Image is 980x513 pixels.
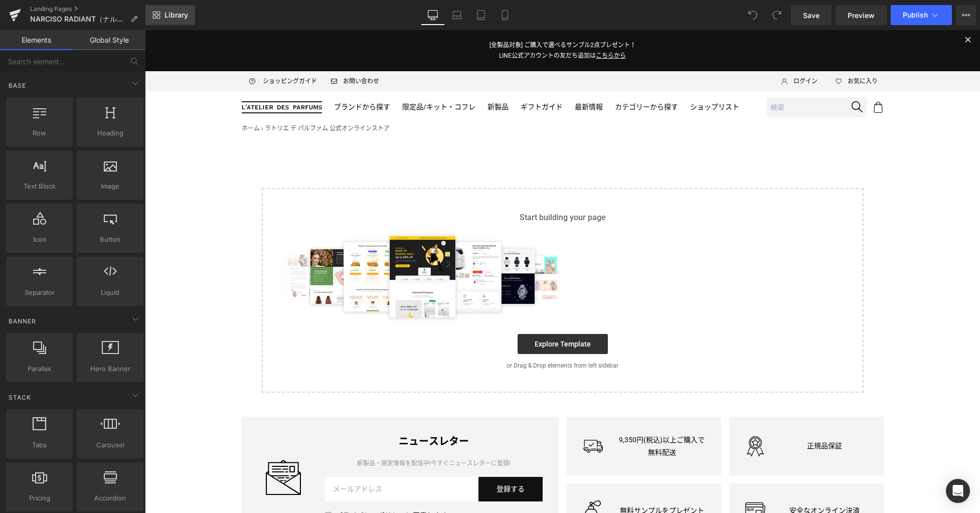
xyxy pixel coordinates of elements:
span: NARCISO RADIANT（ナルシソ ラディアント）｜[PERSON_NAME] [30,15,126,23]
span: ショッピングガイド [118,46,172,57]
button: More [956,5,976,25]
span: Base [8,81,27,90]
input: メールアドレス [180,447,334,471]
img: Icon_Newsletter.svg [121,430,156,465]
span: Button [80,234,140,245]
span: お気に入り [703,46,733,57]
span: Liquid [80,287,140,298]
span: Hero Banner [80,364,140,374]
a: カテゴリーから探す [470,69,533,86]
a: Laptop [445,5,469,25]
p: 新製品・限定情報を配信中!今すぐニュースレターに登録! [180,428,398,439]
img: Icon_User.svg [636,46,642,57]
span: Save [803,10,820,21]
a: プライバシーポリシー [191,481,261,489]
span: Stack [8,393,32,402]
button: 登録する [334,447,398,471]
a: Tablet [469,5,493,25]
a: Desktop [421,5,445,25]
label: に同意します。 [191,479,310,492]
span: Accordion [80,493,140,503]
span: Publish [903,11,928,19]
img: Icon_ShoppingGuide.svg [103,47,112,56]
span: ラトリエ デ パルファム 公式オンラインストア [120,95,245,102]
span: Row [9,128,70,138]
span: Banner [8,316,37,326]
img: Icon_Quality.svg [600,406,620,426]
a: お問い合わせ [180,46,234,57]
span: Library [165,11,188,20]
span: Image [80,181,140,192]
span: する [366,453,380,465]
a: Preview [836,5,887,25]
span: お問い合わせ [198,46,234,57]
span: ログイン [648,46,673,57]
span: Carousel [80,440,140,450]
span: Preview [848,10,875,21]
nav: breadcrumbs [97,93,245,104]
span: Text Block [9,181,70,192]
a: ショップリスト [545,69,594,86]
input: 検索 [621,67,722,88]
img: Icon_Heart_Empty.svg [691,48,697,54]
p: [全製品対象] ご購入で選べるサンプル2点プレゼント！ [10,10,825,21]
a: こちらから [451,22,481,29]
p: 無料サンプルをプレゼント [474,474,560,487]
a: Landing Pages [30,5,145,13]
p: 正規品保証 [636,410,723,422]
a: ショッピングガイド [97,46,172,57]
a: Global Style [73,30,145,50]
a: ブランドから探す [189,69,245,86]
img: Icon_Shipping.svg [438,406,458,426]
p: 9,350円(税込)以上ご購入で無料配送 [474,404,560,428]
span: Heading [80,128,140,138]
img: Icon_CreditCard.svg [600,470,620,490]
span: Icon [9,234,70,245]
h4: ニュースレター [180,403,398,420]
button: Publish [891,5,952,25]
button: Redo [767,5,787,25]
span: › [116,95,118,102]
a: 新製品 [343,69,364,86]
img: Icon_Perfume.svg [438,470,458,490]
a: New Library [145,5,195,25]
p: or Drag & Drop elements from left sidebar [133,332,703,339]
span: Tabs [9,440,70,450]
a: Explore Template [373,304,463,324]
span: Separator [9,287,70,298]
div: Open Intercom Messenger [946,479,970,503]
a: ログイン [630,46,673,57]
p: Start building your page [133,182,703,194]
img: Icon_Search.svg [707,71,718,82]
a: ギフトガイド [376,69,418,86]
a: 最新情報 [430,69,458,86]
p: 安全なオンライン決済 [636,474,723,487]
a: Mobile [493,5,517,25]
img: Icon_Cart.svg [728,72,739,83]
span: Pricing [9,493,70,503]
p: LINE公式アカウントの友だち追加は [10,21,825,31]
a: 限定品/キット・コフレ [257,69,331,86]
button: Undo [743,5,763,25]
a: ホーム [97,95,115,102]
span: Parallax [9,364,70,374]
img: Icon_Email.svg [186,49,192,53]
img: ラトリエ デ パルファム 公式オンラインストア [97,71,177,83]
